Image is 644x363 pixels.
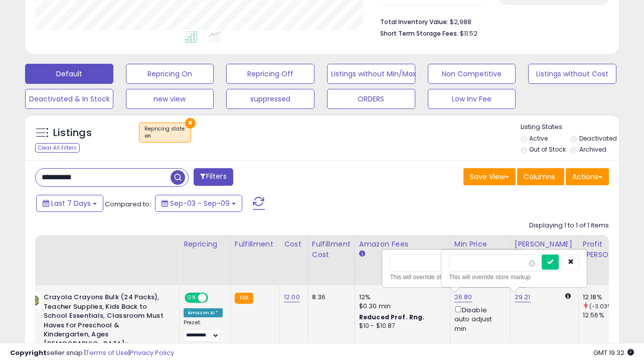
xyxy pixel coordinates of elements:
span: Last 7 Days [51,198,91,208]
a: Privacy Policy [130,348,174,357]
div: $10 - $10.87 [359,322,442,330]
div: Disable auto adjust min [454,304,503,333]
div: Cost [284,239,303,250]
button: Sep-03 - Sep-09 [155,195,242,212]
button: Columns [517,168,564,185]
div: Profit [PERSON_NAME] [583,239,642,260]
div: Fulfillment [235,239,275,250]
button: Non Competitive [428,64,516,84]
label: Deactivated [579,134,617,143]
div: Preset: [184,319,223,342]
span: Sep-03 - Sep-09 [170,198,230,208]
div: Amazon AI * [184,308,223,317]
a: 12.00 [284,292,300,302]
b: Total Inventory Value: [380,18,448,26]
button: ORDERS [327,89,415,109]
div: 8.36 [312,293,347,302]
button: Repricing On [126,64,214,84]
a: 29.21 [515,292,531,302]
label: Archived [579,145,606,154]
button: Repricing Off [226,64,314,84]
div: on [144,133,186,140]
b: Short Term Storage Fees: [380,29,458,38]
div: [PERSON_NAME] [515,239,574,250]
label: Out of Stock [529,145,566,154]
span: Columns [524,172,555,182]
div: 12% [359,293,442,302]
button: new view [126,89,214,109]
div: Repricing [184,239,226,250]
button: Listings without Min/Max [327,64,415,84]
div: Clear All Filters [35,143,80,153]
b: Crayola Crayons Bulk (24 Packs), Teacher Supplies, Kids Back to School Essentials, Classroom Must... [44,293,166,351]
div: Title [19,239,175,250]
span: $11.52 [460,29,477,38]
label: Active [529,134,548,143]
button: Save View [463,168,516,185]
a: 26.80 [454,292,472,302]
button: Last 7 Days [36,195,103,212]
div: Fulfillment Cost [312,239,351,260]
div: $0.30 min [359,302,442,311]
p: Listing States: [521,123,619,132]
small: Amazon Fees. [359,250,365,259]
button: suppressed [226,89,314,109]
button: Listings without Cost [528,64,616,84]
span: Repricing state : [144,125,186,140]
strong: Copyright [10,348,47,357]
div: Amazon Fees [359,239,446,250]
span: OFF [207,294,223,302]
div: This will override store markup [390,272,520,282]
div: seller snap | | [10,348,174,358]
a: Terms of Use [86,348,128,357]
div: Min Price [454,239,506,250]
span: Compared to: [105,199,151,209]
button: × [185,118,196,129]
li: $2,988 [380,15,601,27]
button: Deactivated & In Stock [25,89,113,109]
small: (-3.03%) [589,302,614,310]
button: Filters [194,168,233,186]
div: This will override store markup [449,272,579,282]
button: Low Inv Fee [428,89,516,109]
button: Default [25,64,113,84]
span: ON [186,294,198,302]
b: Reduced Prof. Rng. [359,313,425,321]
h5: Listings [53,126,92,140]
small: FBA [235,293,253,304]
button: Actions [566,168,609,185]
div: Displaying 1 to 1 of 1 items [529,221,609,230]
span: 2025-09-17 19:32 GMT [593,348,634,357]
